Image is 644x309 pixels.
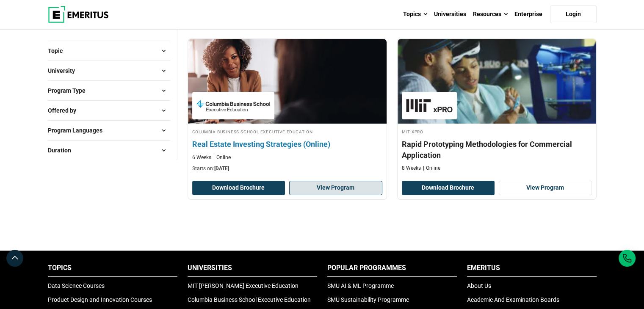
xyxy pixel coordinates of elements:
[192,181,285,195] button: Download Brochure
[402,181,495,195] button: Download Brochure
[192,128,382,135] h4: Columbia Business School Executive Education
[48,46,69,55] span: Topic
[398,39,596,176] a: Technology Course by MIT xPRO - MIT xPRO MIT xPRO Rapid Prototyping Methodologies for Commercial ...
[48,146,78,155] span: Duration
[398,39,596,124] img: Rapid Prototyping Methodologies for Commercial Application | Online Technology Course
[48,296,152,303] a: Product Design and Innovation Courses
[550,6,597,23] a: Login
[192,139,382,149] h4: Real Estate Investing Strategies (Online)
[48,126,109,135] span: Program Languages
[467,296,559,303] a: Academic And Examination Boards
[48,44,170,57] button: Topic
[423,165,440,172] p: Online
[289,181,382,195] a: View Program
[467,282,491,289] a: About Us
[192,165,382,172] p: Starts on:
[406,96,453,115] img: MIT xPRO
[188,296,311,303] a: Columbia Business School Executive Education
[188,282,299,289] a: MIT [PERSON_NAME] Executive Education
[402,165,421,172] p: 8 Weeks
[499,181,592,195] a: View Program
[327,282,394,289] a: SMU AI & ML Programme
[48,64,170,77] button: University
[402,139,592,160] h4: Rapid Prototyping Methodologies for Commercial Application
[178,35,396,128] img: Real Estate Investing Strategies (Online) | Online Finance Course
[48,124,170,137] button: Program Languages
[214,166,229,171] span: [DATE]
[196,96,270,115] img: Columbia Business School Executive Education
[48,66,82,75] span: University
[188,39,387,177] a: Finance Course by Columbia Business School Executive Education - February 4, 2026 Columbia Busine...
[48,144,170,157] button: Duration
[48,282,105,289] a: Data Science Courses
[213,154,231,161] p: Online
[48,104,170,117] button: Offered by
[48,106,83,115] span: Offered by
[327,296,409,303] a: SMU Sustainability Programme
[48,84,170,97] button: Program Type
[402,128,592,135] h4: MIT xPRO
[192,154,211,161] p: 6 Weeks
[48,86,92,95] span: Program Type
